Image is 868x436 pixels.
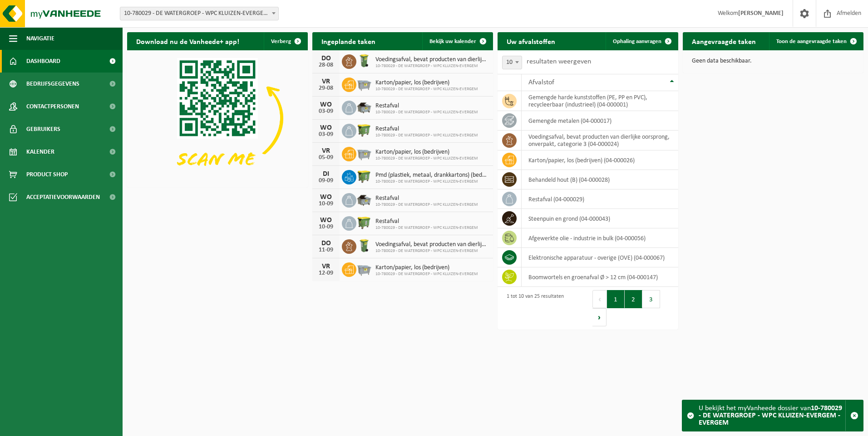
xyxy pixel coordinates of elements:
[375,225,478,231] span: 10-780029 - DE WATERGROEP - WPC KLUIZEN-EVERGEM
[356,169,372,184] img: WB-1100-HPE-GN-50
[317,194,335,201] div: WO
[375,133,478,138] span: 10-780029 - DE WATERGROEP - WPC KLUIZEN-EVERGEM
[699,400,845,431] div: U bekijkt het myVanheede dossier van
[317,62,335,68] div: 28-08
[375,172,488,179] span: Pmd (plastiek, metaal, drankkartons) (bedrijven)
[317,217,335,224] div: WO
[317,55,335,62] div: DO
[356,238,372,253] img: WB-0140-HPE-GN-50
[375,63,488,69] span: 10-780029 - DE WATERGROEP - WPC KLUIZEN-EVERGEM
[375,195,478,202] span: Restafval
[271,39,291,44] span: Verberg
[317,124,335,131] div: WO
[498,32,564,50] h2: Uw afvalstoffen
[26,73,79,95] span: Bedrijfsgegevens
[26,118,60,140] span: Gebruikers
[502,56,522,69] span: 10
[375,241,488,248] span: Voedingsafval, bevat producten van dierlijke oorsprong, onverpakt, categorie 3
[422,32,492,50] a: Bekijk uw kalender
[683,32,765,50] h2: Aangevraagde taken
[317,201,335,207] div: 10-09
[120,7,278,20] span: 10-780029 - DE WATERGROEP - WPC KLUIZEN-EVERGEM - EVERGEM
[375,79,478,87] span: Karton/papier, los (bedrijven)
[375,102,478,110] span: Restafval
[375,248,488,254] span: 10-780029 - DE WATERGROEP - WPC KLUIZEN-EVERGEM
[375,156,478,161] span: 10-780029 - DE WATERGROEP - WPC KLUIZEN-EVERGEM
[375,179,488,184] span: 10-780029 - DE WATERGROEP - WPC KLUIZEN-EVERGEM
[26,186,100,208] span: Acceptatievoorwaarden
[317,247,335,253] div: 11-09
[606,32,677,50] a: Ophaling aanvragen
[522,189,678,209] td: restafval (04-000029)
[26,50,60,73] span: Dashboard
[738,10,784,17] strong: [PERSON_NAME]
[503,56,522,69] span: 10
[26,95,79,118] span: Contactpersonen
[127,50,308,186] img: Download de VHEPlus App
[26,27,54,50] span: Navigatie
[317,270,335,276] div: 12-09
[375,271,478,277] span: 10-780029 - DE WATERGROEP - WPC KLUIZEN-EVERGEM
[522,228,678,248] td: afgewerkte olie - industrie in bulk (04-000056)
[317,147,335,155] div: VR
[692,58,854,64] p: Geen data beschikbaar.
[375,56,488,63] span: Voedingsafval, bevat producten van dierlijke oorsprong, onverpakt, categorie 3
[356,261,372,276] img: WB-2500-GAL-GY-01
[317,178,335,184] div: 09-09
[375,149,478,156] span: Karton/papier, los (bedrijven)
[607,290,625,308] button: 1
[356,99,372,115] img: WB-5000-GAL-GY-01
[317,85,335,92] div: 29-08
[625,290,642,308] button: 2
[613,39,661,44] span: Ophaling aanvragen
[522,267,678,287] td: boomwortels en groenafval Ø > 12 cm (04-000147)
[522,131,678,150] td: voedingsafval, bevat producten van dierlijke oorsprong, onverpakt, categorie 3 (04-000024)
[522,209,678,228] td: steenpuin en grond (04-000043)
[502,289,564,327] div: 1 tot 10 van 25 resultaten
[592,308,607,326] button: Next
[120,7,279,20] span: 10-780029 - DE WATERGROEP - WPC KLUIZEN-EVERGEM - EVERGEM
[317,170,335,178] div: DI
[317,108,335,115] div: 03-09
[317,263,335,270] div: VR
[592,290,607,308] button: Previous
[527,58,591,65] label: resultaten weergeven
[317,101,335,108] div: WO
[26,163,68,186] span: Product Shop
[528,79,554,86] span: Afvalstof
[317,240,335,247] div: DO
[356,122,372,138] img: WB-1100-HPE-GN-50
[375,110,478,115] span: 10-780029 - DE WATERGROEP - WPC KLUIZEN-EVERGEM
[522,248,678,267] td: elektronische apparatuur - overige (OVE) (04-000067)
[375,218,478,225] span: Restafval
[375,126,478,133] span: Restafval
[776,39,847,44] span: Toon de aangevraagde taken
[769,32,863,50] a: Toon de aangevraagde taken
[317,155,335,161] div: 05-09
[375,87,478,92] span: 10-780029 - DE WATERGROEP - WPC KLUIZEN-EVERGEM
[699,405,842,426] strong: 10-780029 - DE WATERGROEP - WPC KLUIZEN-EVERGEM - EVERGEM
[317,78,335,85] div: VR
[317,131,335,138] div: 03-09
[522,170,678,189] td: behandeld hout (B) (04-000028)
[356,145,372,161] img: WB-2500-GAL-GY-01
[356,215,372,230] img: WB-1100-HPE-GN-50
[356,192,372,207] img: WB-5000-GAL-GY-01
[429,39,476,44] span: Bekijk uw kalender
[375,202,478,208] span: 10-780029 - DE WATERGROEP - WPC KLUIZEN-EVERGEM
[127,32,248,50] h2: Download nu de Vanheede+ app!
[642,290,660,308] button: 3
[317,224,335,230] div: 10-09
[522,91,678,111] td: gemengde harde kunststoffen (PE, PP en PVC), recycleerbaar (industrieel) (04-000001)
[522,150,678,170] td: karton/papier, los (bedrijven) (04-000026)
[26,140,54,163] span: Kalender
[264,32,307,50] button: Verberg
[312,32,385,50] h2: Ingeplande taken
[522,111,678,131] td: gemengde metalen (04-000017)
[356,76,372,92] img: WB-2500-GAL-GY-01
[356,53,372,68] img: WB-0140-HPE-GN-50
[375,264,478,271] span: Karton/papier, los (bedrijven)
